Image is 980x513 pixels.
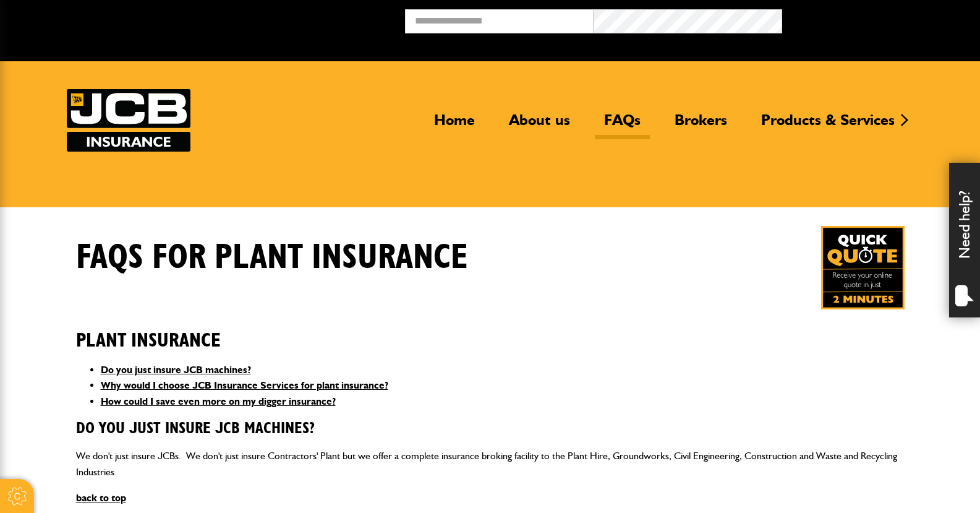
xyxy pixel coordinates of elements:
[752,111,904,139] a: Products & Services
[595,111,650,139] a: FAQs
[425,111,484,139] a: Home
[76,448,905,480] p: We don't just insure JCBs. We don't just insure Contractors' Plant but we offer a complete insura...
[949,163,980,317] div: Need help?
[76,492,126,504] a: back to top
[101,395,336,407] a: How could I save even more on my digger insurance?
[101,364,251,376] a: Do you just insure JCB machines?
[665,111,736,139] a: Brokers
[500,111,579,139] a: About us
[67,89,190,152] img: JCB Insurance Services logo
[101,379,388,391] a: Why would I choose JCB Insurance Services for plant insurance?
[76,237,468,278] h1: FAQS for Plant insurance
[821,226,905,309] img: Quick Quote
[782,9,971,28] button: Broker Login
[76,310,905,352] h2: Plant insurance
[76,420,905,439] h3: Do you just insure JCB machines?
[821,226,905,309] a: Get your insurance quote in just 2-minutes
[67,89,190,152] a: JCB Insurance Services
